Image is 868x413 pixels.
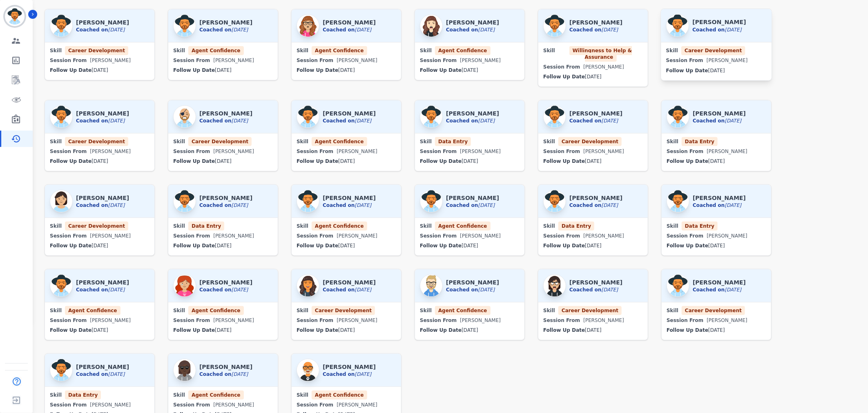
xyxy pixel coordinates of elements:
a: manager [PERSON_NAME] Coached on[DATE] SkillCareer Development Session From[PERSON_NAME] Follow U... [45,9,155,87]
span: [DATE] [232,27,248,33]
img: manager [420,190,443,213]
div: Coached on [693,286,746,293]
span: [DATE] [91,67,108,73]
div: [PERSON_NAME] [90,54,131,67]
span: Agent Confidence [435,222,490,231]
img: manager [173,105,196,128]
span: Data Entry [435,137,471,146]
div: [PERSON_NAME] [337,398,377,411]
a: manager [PERSON_NAME] Coached on[DATE] SkillData Entry Session From[PERSON_NAME] Follow Up Date[D... [661,100,772,171]
div: [PERSON_NAME] [213,54,254,67]
img: manager [667,105,689,128]
div: [PERSON_NAME] [323,363,376,371]
span: [DATE] [462,327,478,333]
div: Coached on [199,371,252,377]
div: Session From [667,229,766,242]
a: manager [PERSON_NAME] Coached on[DATE] SkillData Entry Session From[PERSON_NAME] Follow Up Date[D... [538,184,648,256]
div: Session From [297,229,396,242]
div: [PERSON_NAME] [707,314,748,327]
img: manager [543,105,566,128]
div: Follow Up Date [50,327,150,333]
span: [DATE] [478,118,495,124]
span: [DATE] [338,67,355,73]
span: [DATE] [232,287,248,293]
div: Skill [50,223,150,229]
div: [PERSON_NAME] [569,278,623,286]
div: Follow Up Date [50,242,150,249]
div: [PERSON_NAME] [199,109,252,118]
div: [PERSON_NAME] [337,314,377,327]
span: [DATE] [215,327,232,333]
span: [DATE] [91,327,108,333]
div: Skill [173,223,273,229]
div: Coached on [76,286,129,293]
a: manager [PERSON_NAME] Coached on[DATE] SkillCareer Development Session From[PERSON_NAME] Follow U... [661,9,772,87]
div: Skill [297,223,396,229]
img: manager [667,274,689,297]
div: Skill [420,307,520,314]
img: manager [173,14,196,37]
div: [PERSON_NAME] [460,145,501,158]
img: manager [50,359,73,382]
div: Session From [543,314,643,327]
div: [PERSON_NAME] [583,145,624,158]
div: Skill [420,47,520,54]
div: Session From [50,398,150,411]
img: manager [50,274,73,297]
div: Session From [666,54,767,67]
div: [PERSON_NAME] [213,398,254,411]
div: Skill [543,138,643,145]
div: Coached on [569,202,623,209]
div: Session From [50,54,150,67]
a: manager [PERSON_NAME] Coached on[DATE] SkillWillingness to Help & Assurance Session From[PERSON_N... [538,9,648,87]
div: [PERSON_NAME] [199,278,252,286]
div: Follow Up Date [173,327,273,333]
div: Skill [173,307,273,314]
img: manager [173,274,196,297]
span: [DATE] [338,327,355,333]
div: [PERSON_NAME] [583,60,624,73]
div: [PERSON_NAME] [323,109,376,118]
span: [DATE] [585,74,602,80]
a: manager [PERSON_NAME] Coached on[DATE] SkillAgent Confidence Session From[PERSON_NAME] Follow Up ... [168,269,278,340]
div: [PERSON_NAME] [569,194,623,202]
div: Coached on [199,27,252,33]
span: [DATE] [91,243,108,249]
div: Coached on [693,118,746,124]
img: manager [297,14,319,37]
div: Follow Up Date [173,242,273,249]
div: Follow Up Date [420,242,520,249]
div: [PERSON_NAME] [90,398,131,411]
span: Career Development [65,222,128,231]
div: [PERSON_NAME] [76,194,129,202]
div: Skill [50,47,150,54]
div: Coached on [76,202,129,209]
span: Willingness to Help & Assurance [569,46,632,62]
img: manager [420,105,443,128]
div: Coached on [76,27,129,33]
div: [PERSON_NAME] [707,145,748,158]
span: Agent Confidence [188,46,243,55]
div: Follow Up Date [420,327,520,333]
a: manager [PERSON_NAME] Coached on[DATE] SkillData Entry Session From[PERSON_NAME] Follow Up Date[D... [415,100,525,171]
span: Agent Confidence [312,46,367,55]
div: Session From [543,229,643,242]
img: manager [173,359,196,382]
span: Agent Confidence [312,137,367,146]
div: [PERSON_NAME] [90,229,131,242]
div: [PERSON_NAME] [693,18,746,26]
div: Skill [297,47,396,54]
div: Coached on [199,202,252,209]
a: manager [PERSON_NAME] Coached on[DATE] SkillData Entry Session From[PERSON_NAME] Follow Up Date[D... [661,184,772,256]
img: manager [297,190,319,213]
span: [DATE] [215,158,232,164]
div: [PERSON_NAME] [583,314,624,327]
div: Coached on [323,202,376,209]
div: [PERSON_NAME] [213,145,254,158]
div: Skill [667,138,766,145]
span: [DATE] [602,202,618,208]
span: Data Entry [558,222,594,231]
div: [PERSON_NAME] [199,194,252,202]
div: [PERSON_NAME] [76,278,129,286]
div: Session From [297,398,396,411]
